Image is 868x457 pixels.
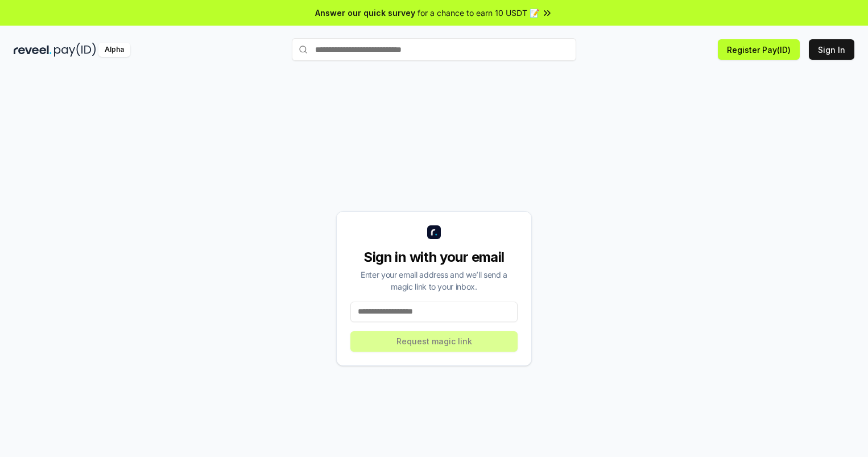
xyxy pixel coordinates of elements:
img: reveel_dark [14,43,52,57]
img: pay_id [54,43,96,57]
div: Sign in with your email [350,248,518,266]
div: Enter your email address and we’ll send a magic link to your inbox. [350,269,518,293]
button: Register Pay(ID) [718,39,800,60]
span: for a chance to earn 10 USDT 📝 [418,7,539,19]
button: Sign In [809,39,854,60]
div: Alpha [98,43,130,57]
span: Answer our quick survey [315,7,415,19]
img: logo_small [427,225,441,239]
